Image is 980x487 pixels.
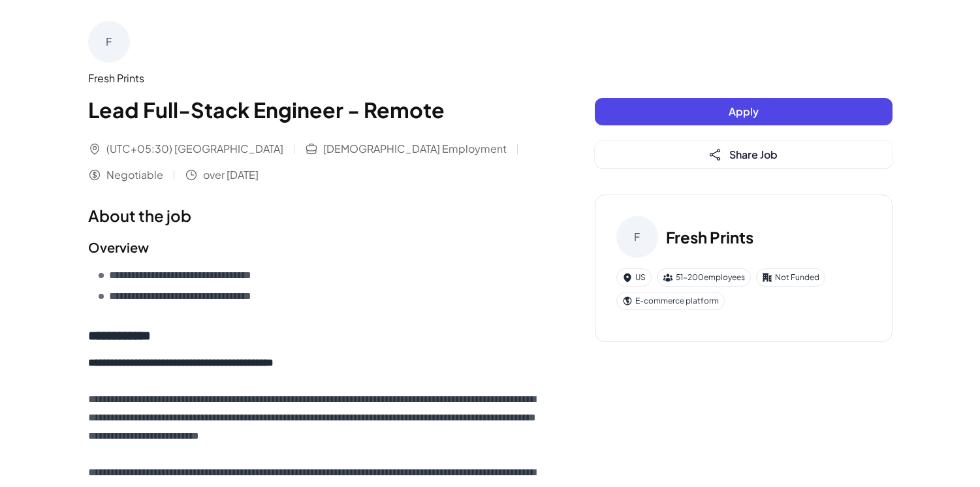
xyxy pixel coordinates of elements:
[106,167,163,183] span: Negotiable
[657,268,751,287] div: 51-200 employees
[616,216,658,258] div: F
[756,268,825,287] div: Not Funded
[595,98,893,125] button: Apply
[616,268,652,287] div: US
[595,141,893,168] button: Share Job
[729,148,778,161] span: Share Job
[88,21,130,63] div: F
[616,292,725,310] div: E-commerce platform
[323,141,507,157] span: [DEMOGRAPHIC_DATA] Employment
[666,225,753,249] h3: Fresh Prints
[88,238,543,257] h2: Overview
[203,167,259,183] span: over [DATE]
[88,71,543,86] div: Fresh Prints
[88,204,543,227] h1: About the job
[106,141,283,157] span: (UTC+05:30) [GEOGRAPHIC_DATA]
[88,94,543,125] h1: Lead Full-Stack Engineer - Remote
[729,104,759,118] span: Apply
